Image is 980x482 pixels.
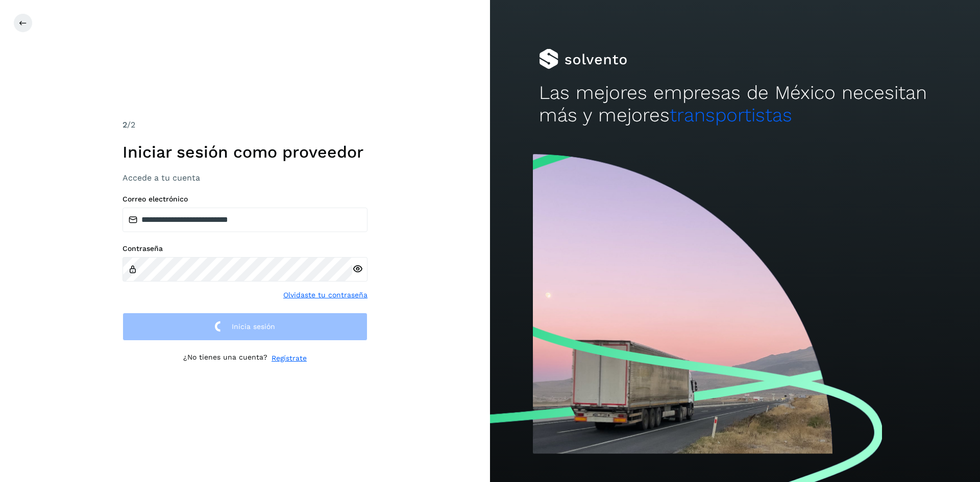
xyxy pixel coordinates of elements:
span: Inicia sesión [232,323,275,330]
span: 2 [122,120,127,130]
p: ¿No tienes una cuenta? [183,353,267,364]
a: Regístrate [272,353,307,364]
label: Contraseña [122,244,367,253]
span: transportistas [670,104,792,126]
h1: Iniciar sesión como proveedor [122,142,367,162]
div: /2 [122,119,367,131]
label: Correo electrónico [122,195,367,204]
button: Inicia sesión [122,313,367,341]
h3: Accede a tu cuenta [122,173,367,183]
a: Olvidaste tu contraseña [283,290,367,300]
h2: Las mejores empresas de México necesitan más y mejores [539,82,931,127]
